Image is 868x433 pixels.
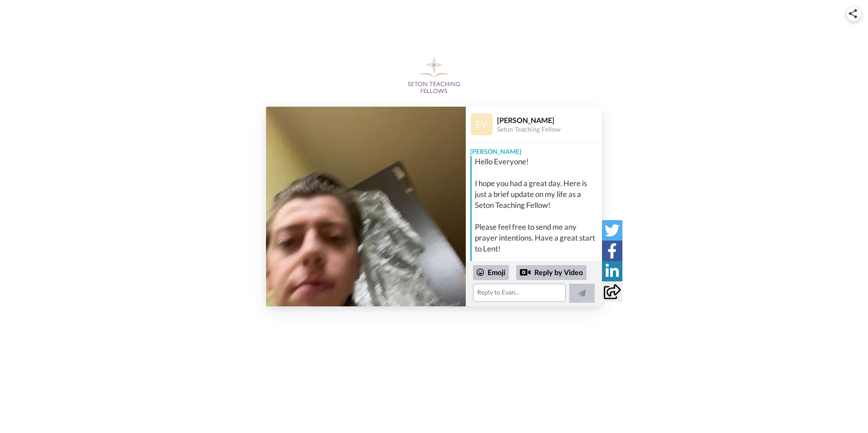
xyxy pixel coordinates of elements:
[475,156,600,287] div: Hello Everyone! I hope you had a great day. Here is just a brief update on my life as a Seton Tea...
[473,265,509,280] div: Emoji
[520,267,531,278] div: Reply by Video
[408,57,460,93] img: Seton Teaching Fellows logo
[471,113,493,135] img: Profile Image
[266,107,466,306] img: 23c9e58b-538b-4f3b-972c-a41e0a0606fc-thumb.jpg
[466,143,602,156] div: [PERSON_NAME]
[497,116,602,124] div: [PERSON_NAME]
[849,9,857,18] img: ic_share.svg
[497,126,602,133] div: Seton Teaching Fellow
[516,265,587,280] div: Reply by Video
